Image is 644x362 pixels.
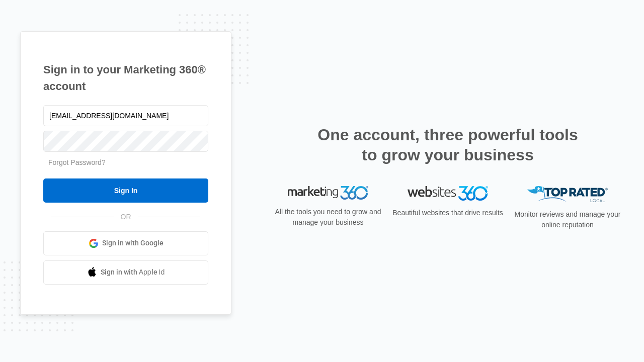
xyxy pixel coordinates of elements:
[114,212,138,222] span: OR
[43,105,208,126] input: Email
[43,178,208,203] input: Sign In
[511,209,624,230] p: Monitor reviews and manage your online reputation
[43,231,208,255] a: Sign in with Google
[314,125,581,165] h2: One account, three powerful tools to grow your business
[272,207,384,228] p: All the tools you need to grow and manage your business
[43,260,208,285] a: Sign in with Apple Id
[101,267,165,278] span: Sign in with Apple Id
[288,186,368,200] img: Marketing 360
[527,186,608,203] img: Top Rated Local
[102,238,164,248] span: Sign in with Google
[43,61,208,95] h1: Sign in to your Marketing 360® account
[391,208,504,218] p: Beautiful websites that drive results
[48,158,106,166] a: Forgot Password?
[408,186,488,201] img: Websites 360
